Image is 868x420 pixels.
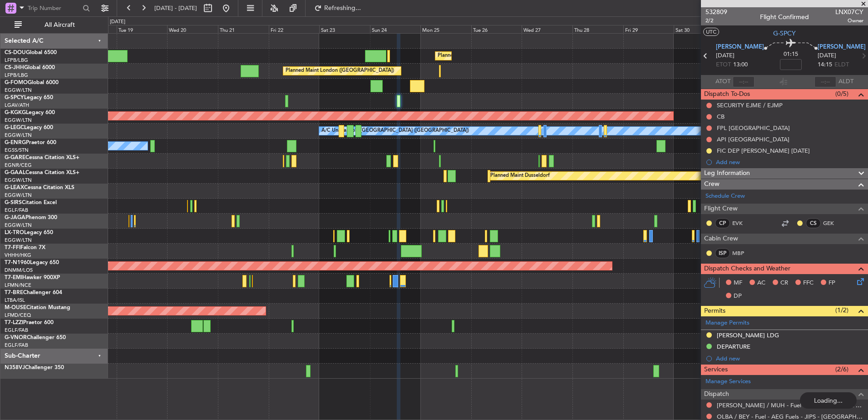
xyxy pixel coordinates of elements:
[834,60,849,70] span: ELDT
[715,248,730,258] div: ISP
[5,222,32,229] a: EGGW/LTN
[5,80,28,85] span: G-FOMO
[5,252,31,259] a: VHHH/HKG
[5,282,31,289] a: LFMN/NCE
[5,147,29,154] a: EGSS/STN
[835,17,863,25] span: Owner
[800,392,857,409] div: Loading...
[818,60,832,70] span: 14:15
[5,125,24,130] span: G-LEGC
[704,264,790,274] span: Dispatch Checks and Weather
[703,28,719,36] button: UTC
[732,249,753,257] a: MBP
[310,1,365,15] button: Refreshing...
[5,245,20,250] span: T7-FFI
[5,185,74,190] a: G-LEAXCessna Citation XLS
[5,50,26,55] span: CS-DOU
[5,72,28,79] a: LFPB/LBG
[28,1,80,15] input: Trip Number
[420,25,471,33] div: Mon 25
[5,162,32,169] a: EGNR/CEG
[5,335,27,340] span: G-VNOR
[760,12,809,22] div: Flight Confirmed
[286,64,394,78] div: Planned Maint London ([GEOGRAPHIC_DATA])
[733,76,755,87] input: --:--
[471,25,522,33] div: Tue 26
[717,343,750,350] div: DEPARTURE
[5,200,22,205] span: G-SIRS
[704,234,738,244] span: Cabin Crew
[835,89,848,99] span: (0/5)
[717,113,725,120] div: CB
[218,25,269,33] div: Thu 21
[717,401,863,409] a: [PERSON_NAME] / MUH - Fuel - AEG Fuels - MISR Petroleum - [PERSON_NAME] / MUH
[24,22,96,28] span: All Aircraft
[5,260,30,265] span: T7-N1960
[321,124,469,138] div: A/C Unavailable [GEOGRAPHIC_DATA] ([GEOGRAPHIC_DATA])
[5,125,53,130] a: G-LEGCLegacy 600
[5,342,28,349] a: EGLF/FAB
[780,279,788,288] span: CR
[704,168,750,179] span: Leg Information
[715,77,730,86] span: ATOT
[5,365,25,370] span: N358VJ
[717,124,790,132] div: FPL [GEOGRAPHIC_DATA]
[522,25,572,33] div: Wed 27
[716,158,863,166] div: Add new
[734,292,742,301] span: DP
[623,25,674,33] div: Fri 29
[5,215,25,220] span: G-JAGA
[5,207,28,214] a: EGLF/FAB
[167,25,218,33] div: Wed 20
[5,230,53,235] a: LX-TROLegacy 650
[438,49,581,63] div: Planned Maint [GEOGRAPHIC_DATA] ([GEOGRAPHIC_DATA])
[835,7,863,17] span: LNX07CY
[835,305,848,315] span: (1/2)
[5,215,57,220] a: G-JAGAPhenom 300
[5,312,31,319] a: LFMD/CEQ
[705,17,727,25] span: 2/2
[5,230,24,235] span: LX-TRO
[733,60,748,70] span: 13:00
[5,117,32,124] a: EGGW/LTN
[5,260,59,265] a: T7-N1960Legacy 650
[732,219,753,227] a: EVK
[5,170,25,175] span: G-GAAL
[5,275,60,280] a: T7-EMIHawker 900XP
[5,365,64,370] a: N358VJChallenger 350
[784,50,798,59] span: 01:15
[5,305,26,310] span: M-OUSE
[5,95,24,100] span: G-SPCY
[5,275,22,280] span: T7-EMI
[705,7,727,17] span: 532809
[370,25,421,33] div: Sun 24
[5,177,32,184] a: EGGW/LTN
[704,306,725,316] span: Permits
[757,279,765,288] span: AC
[5,237,32,244] a: EGGW/LTN
[5,65,24,70] span: CS-JHH
[717,147,810,155] div: FIC DEP [PERSON_NAME] [DATE]
[716,60,731,70] span: ETOT
[704,179,720,190] span: Crew
[5,87,32,94] a: EGGW/LTN
[5,65,55,70] a: CS-JHHGlobal 6000
[10,18,99,32] button: All Aircraft
[717,101,783,109] div: SECURITY EJME / EJMP
[5,185,24,190] span: G-LEAX
[734,279,742,288] span: MF
[5,305,70,310] a: M-OUSECitation Mustang
[5,320,23,325] span: T7-LZZI
[5,320,54,325] a: T7-LZZIPraetor 600
[324,5,362,11] span: Refreshing...
[110,18,125,26] div: [DATE]
[5,170,79,175] a: G-GAALCessna Citation XLS+
[5,297,25,304] a: LTBA/ISL
[806,218,821,228] div: CS
[5,140,26,145] span: G-ENRG
[5,50,57,55] a: CS-DOUGlobal 6500
[154,4,197,12] span: [DATE] - [DATE]
[5,290,23,295] span: T7-BRE
[704,204,738,214] span: Flight Crew
[5,110,55,115] a: G-KGKGLegacy 600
